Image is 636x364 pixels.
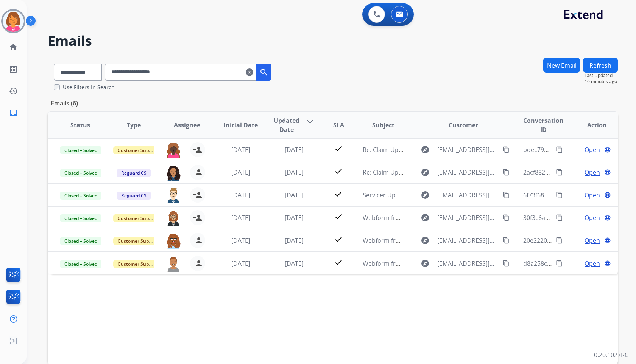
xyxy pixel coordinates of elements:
[437,145,498,154] span: [EMAIL_ADDRESS][DOMAIN_NAME]
[48,99,81,108] p: Emails (6)
[604,192,611,198] mat-icon: language
[372,121,394,130] span: Subject
[193,236,202,245] mat-icon: person_add
[174,121,200,130] span: Assignee
[334,167,343,176] mat-icon: check
[285,236,304,245] span: [DATE]
[437,259,498,268] span: [EMAIL_ADDRESS][DOMAIN_NAME]
[503,237,510,244] mat-icon: content_copy
[60,192,102,200] span: Closed – Solved
[585,73,618,79] span: Last Updated:
[193,259,202,268] mat-icon: person_add
[60,237,102,245] span: Closed – Solved
[113,214,162,222] span: Customer Support
[437,236,498,245] span: [EMAIL_ADDRESS][DOMAIN_NAME]
[585,236,600,245] span: Open
[127,121,141,130] span: Type
[437,213,498,222] span: [EMAIL_ADDRESS][DOMAIN_NAME]
[363,259,534,268] span: Webform from [EMAIL_ADDRESS][DOMAIN_NAME] on [DATE]
[363,236,534,245] span: Webform from [EMAIL_ADDRESS][DOMAIN_NAME] on [DATE]
[166,142,181,158] img: agent-avatar
[285,214,304,222] span: [DATE]
[421,168,430,177] mat-icon: explore
[166,187,181,203] img: agent-avatar
[363,146,412,154] span: Re: Claim Update
[285,168,304,177] span: [DATE]
[503,192,510,198] mat-icon: content_copy
[503,169,510,176] mat-icon: content_copy
[556,192,563,198] mat-icon: content_copy
[113,146,162,154] span: Customer Support
[437,191,498,200] span: [EMAIL_ADDRESS][DOMAIN_NAME]
[556,214,563,221] mat-icon: content_copy
[585,213,600,222] span: Open
[166,256,181,272] img: agent-avatar
[523,116,564,134] span: Conversation ID
[333,121,344,130] span: SLA
[9,43,18,52] mat-icon: home
[60,146,102,154] span: Closed – Solved
[113,237,162,245] span: Customer Support
[421,191,430,200] mat-icon: explore
[285,146,304,154] span: [DATE]
[363,214,534,222] span: Webform from [EMAIL_ADDRESS][DOMAIN_NAME] on [DATE]
[421,213,430,222] mat-icon: explore
[334,212,343,221] mat-icon: check
[503,214,510,221] mat-icon: content_copy
[60,260,102,268] span: Closed – Solved
[70,121,90,130] span: Status
[523,214,636,222] span: 30f3c6aa-81aa-4675-a2be-cd2329cff0b6
[421,145,430,154] mat-icon: explore
[246,68,253,77] mat-icon: clear
[117,192,151,200] span: Reguard CS
[60,169,102,177] span: Closed – Solved
[231,236,250,245] span: [DATE]
[193,145,202,154] mat-icon: person_add
[274,116,299,134] span: Updated Date
[285,259,304,268] span: [DATE]
[9,108,18,118] mat-icon: inbox
[231,191,250,199] span: [DATE]
[604,237,611,244] mat-icon: language
[583,58,618,73] button: Refresh
[421,236,430,245] mat-icon: explore
[60,214,102,222] span: Closed – Solved
[334,258,343,267] mat-icon: check
[231,214,250,222] span: [DATE]
[166,165,181,181] img: agent-avatar
[556,260,563,267] mat-icon: content_copy
[3,11,24,32] img: avatar
[231,146,250,154] span: [DATE]
[193,191,202,200] mat-icon: person_add
[585,168,600,177] span: Open
[556,237,563,244] mat-icon: content_copy
[306,116,315,125] mat-icon: arrow_downward
[543,58,580,73] button: New Email
[604,146,611,153] mat-icon: language
[113,260,162,268] span: Customer Support
[556,169,563,176] mat-icon: content_copy
[421,259,430,268] mat-icon: explore
[564,112,618,138] th: Action
[363,168,483,177] span: Re: Claim Update: Parts ordered for repair
[48,33,618,48] h2: Emails
[334,189,343,198] mat-icon: check
[363,191,408,199] span: Servicer Update
[193,168,202,177] mat-icon: person_add
[224,121,258,130] span: Initial Date
[604,214,611,221] mat-icon: language
[63,84,115,91] label: Use Filters In Search
[117,169,151,177] span: Reguard CS
[9,87,18,96] mat-icon: history
[9,65,18,74] mat-icon: list_alt
[503,146,510,153] mat-icon: content_copy
[231,168,250,177] span: [DATE]
[604,260,611,267] mat-icon: language
[585,79,618,85] span: 10 minutes ago
[503,260,510,267] mat-icon: content_copy
[259,68,268,77] mat-icon: search
[193,213,202,222] mat-icon: person_add
[166,210,181,226] img: agent-avatar
[166,233,181,249] img: agent-avatar
[231,259,250,268] span: [DATE]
